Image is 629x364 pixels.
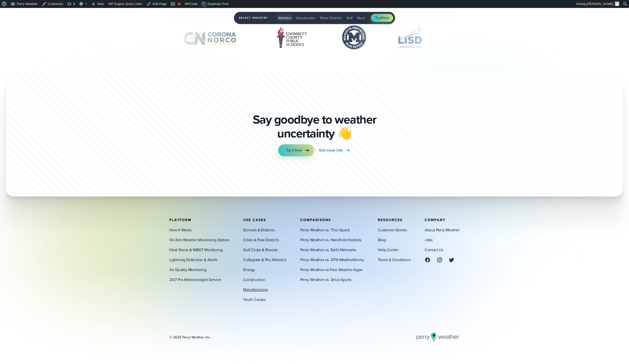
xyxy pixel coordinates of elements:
[357,15,365,21] span: More
[346,15,353,21] span: Golf
[393,25,427,50] img: Lewisville ISD logo
[169,335,211,340] div: © 2025 Perry Weather, Inc.
[300,247,356,253] a: Perry Weather vs. Earth Networks
[178,2,181,5] div: Focus keyphrase not set
[269,25,315,50] img: Gwinnett-County-Public-Schools.svg
[300,267,362,273] a: Perry Weather vs Free Weather Apps
[278,15,291,21] span: Athletics
[319,147,343,153] span: Get more info
[243,257,286,263] a: Collegiate & Pro Athletics
[425,237,433,243] a: Jobs
[243,277,265,283] a: Construction
[425,217,446,222] span: Company
[587,2,613,6] span: [PERSON_NAME]
[174,25,245,50] div: 2 of 10
[169,267,207,273] a: Air Quality Monitoring
[378,247,399,253] a: Help Center
[393,25,427,50] div: 5 of 10
[169,217,191,222] span: Platform
[300,237,361,243] a: Perry Weather vs. Handheld Kestrels
[251,113,378,140] p: Say goodbye to weather uncertainty 👋
[243,296,266,302] a: Youth Camps
[239,15,272,21] span: Select Industry
[378,217,403,222] span: Resources
[300,217,331,222] span: Comparisons
[320,15,342,21] span: Parks Districts
[269,25,315,50] div: 3 of 10
[169,257,217,263] a: Lightning Detection & Alerts
[169,247,223,253] a: Heat Stress & WBGT Monitoring
[375,15,389,21] span: Try free
[425,247,443,253] a: Contact Us
[339,25,369,50] img: Marietta-High-School.svg
[451,25,521,50] div: 6 of 10
[378,257,410,263] a: Terms & Conditions
[425,227,460,233] a: About Perry Weather
[243,267,255,273] a: Energy
[339,25,369,50] div: 4 of 10
[243,237,279,243] a: Cities & Park Districts
[318,14,344,22] button: Parks Districts
[300,227,349,233] a: Perry Weather vs. Thor Guard
[243,286,268,292] a: Manufacturing
[243,247,278,253] a: Golf Clubs & Resorts
[169,227,191,233] a: How It Works
[451,25,521,50] img: Des-Moines-Public-Schools.svg
[380,15,382,21] span: it
[300,277,351,283] a: Perry Weather vs. Zelus Sports
[276,14,293,22] button: Athletics
[294,14,317,22] button: Construction
[169,25,460,52] div: slideshow
[300,257,364,263] a: Perry Weather vs. DTN WeatherSentry
[344,14,355,22] button: Golf
[278,144,314,156] a: Try it free
[296,15,315,21] span: Construction
[319,144,351,156] a: Get more info
[378,227,407,233] a: Customer Stories
[174,25,245,50] img: Corona-Norco-Unified-School-District.svg
[378,237,386,243] a: Blog
[243,217,266,222] span: Use Cases
[169,237,229,243] a: On-Site Weather Monitoring Station
[243,227,274,233] a: Schools & Districts
[355,14,367,22] button: More
[169,277,221,283] a: 24/7 Pro Meteorologist Service
[371,14,393,22] a: Tryitfree
[286,147,302,153] span: Try it free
